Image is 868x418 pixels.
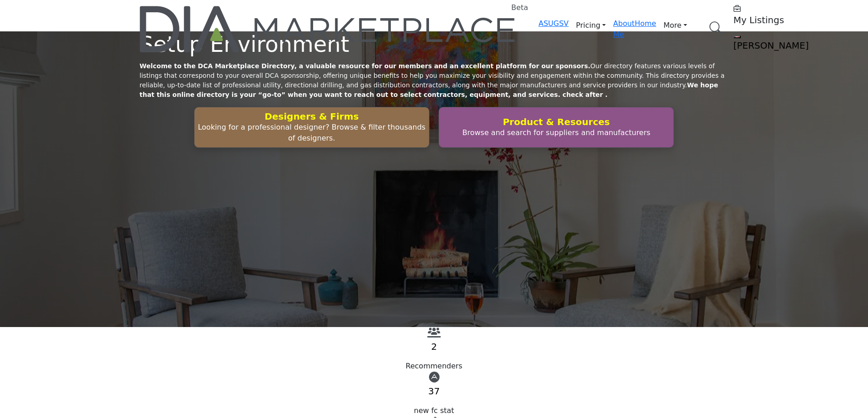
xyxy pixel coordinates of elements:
[635,19,656,28] a: Home
[442,116,671,127] h2: Product & Resources
[140,361,728,372] div: Recommenders
[197,111,426,122] h2: Designers & Firms
[140,62,590,70] strong: Welcome to the DCA Marketplace Directory, a valuable resource for our members and an excellent pl...
[511,3,528,12] h6: Beta
[733,15,847,25] h5: My Listings
[428,386,439,397] a: 37
[140,61,728,100] p: Our directory features various levels of listings that correspond to your overall DCA sponsorship...
[427,330,441,338] a: View Recommenders
[140,6,517,52] a: Beta
[656,18,694,33] a: More
[733,35,741,38] button: Show hide supplier dropdown
[442,127,671,138] p: Browse and search for suppliers and manufacturers
[140,6,517,52] img: Site Logo
[431,341,437,352] a: 2
[140,405,728,416] div: new fc stat
[700,16,728,40] a: Search
[569,18,613,33] a: Pricing
[439,107,674,148] button: Product & Resources Browse and search for suppliers and manufacturers
[733,4,847,25] div: My Listings
[733,40,847,51] h5: [PERSON_NAME]
[539,19,569,28] a: ASUGSV
[140,81,718,98] strong: We hope that this online directory is your “go-to” when you want to reach out to select contracto...
[613,19,634,39] a: About Me
[197,122,426,144] p: Looking for a professional designer? Browse & filter thousands of designers.
[194,107,429,148] button: Designers & Firms Looking for a professional designer? Browse & filter thousands of designers.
